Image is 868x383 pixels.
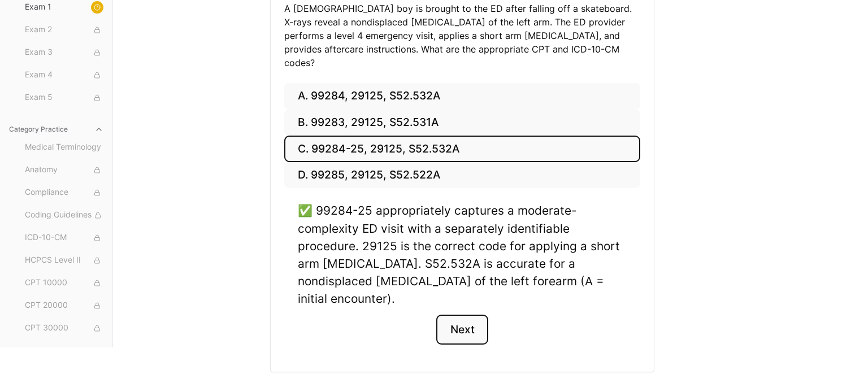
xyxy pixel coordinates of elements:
[436,315,488,345] button: Next
[284,110,640,136] button: B. 99283, 29125, S52.531A
[20,66,108,84] button: Exam 4
[25,141,103,154] span: Medical Terminology
[20,43,108,62] button: Exam 3
[20,251,108,269] button: HCPCS Level II
[298,202,627,307] div: ✅ 99284-25 appropriately captures a moderate-complexity ED visit with a separately identifiable p...
[20,319,108,337] button: CPT 30000
[20,21,108,39] button: Exam 2
[25,69,103,81] span: Exam 4
[25,1,103,14] span: Exam 1
[20,89,108,107] button: Exam 5
[25,92,103,104] span: Exam 5
[25,232,103,244] span: ICD-10-CM
[20,274,108,292] button: CPT 10000
[20,229,108,247] button: ICD-10-CM
[284,2,640,69] p: A [DEMOGRAPHIC_DATA] boy is brought to the ED after falling off a skateboard. X-rays reveal a non...
[25,254,103,267] span: HCPCS Level II
[25,277,103,289] span: CPT 10000
[20,161,108,179] button: Anatomy
[20,138,108,156] button: Medical Terminology
[284,162,640,189] button: D. 99285, 29125, S52.522A
[5,120,108,138] button: Category Practice
[25,164,103,176] span: Anatomy
[20,184,108,202] button: Compliance
[284,136,640,162] button: C. 99284-25, 29125, S52.532A
[284,83,640,110] button: A. 99284, 29125, S52.532A
[25,186,103,199] span: Compliance
[20,206,108,224] button: Coding Guidelines
[25,299,103,312] span: CPT 20000
[25,209,103,221] span: Coding Guidelines
[25,46,103,59] span: Exam 3
[25,24,103,36] span: Exam 2
[20,297,108,315] button: CPT 20000
[25,322,103,334] span: CPT 30000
